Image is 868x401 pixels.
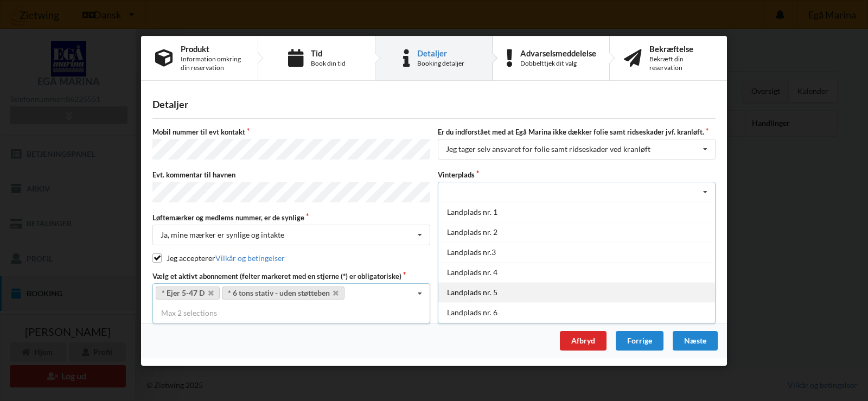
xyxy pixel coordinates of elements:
div: Bekræftelse [649,44,713,53]
div: Advarselsmeddelelse [520,48,596,57]
div: Produkt [181,44,244,53]
label: Vinterplads [438,170,716,180]
div: Detaljer [417,48,464,57]
div: Jeg tager selv ansvaret for folie samt ridseskader ved kranløft [446,145,650,153]
div: Forrige [616,330,663,350]
div: Landplads nr. 5 [438,282,715,302]
div: Information omkring din reservation [181,54,244,72]
div: Afbryd [560,330,607,350]
label: Vælg et aktivt abonnement (felter markeret med en stjerne (*) er obligatoriske) [152,271,430,281]
div: Landplads nr.3 [438,242,715,262]
div: Bekræft din reservation [649,54,713,72]
a: * Ejer 5-47 D [156,287,220,300]
div: Landplads nr. 7 [438,322,715,342]
div: Landplads nr. 4 [438,262,715,282]
div: Detaljer [152,98,716,111]
div: Landplads nr. 1 [438,202,715,222]
div: Næste [673,330,718,350]
label: Jeg accepterer [152,253,285,263]
label: Løftemærker og medlems nummer, er de synlige [152,212,430,222]
div: Landplads nr. 6 [438,302,715,322]
div: Dobbelttjek dit valg [520,59,596,67]
a: * 6 tons stativ - uden støtteben [222,287,345,300]
div: Landplads nr. 2 [438,222,715,242]
div: Book din tid [311,59,346,67]
a: Vilkår og betingelser [215,253,285,263]
label: Er du indforstået med at Egå Marina ikke dækker folie samt ridseskader jvf. kranløft. [438,127,716,137]
label: Evt. kommentar til havnen [152,170,430,180]
div: Ja, mine mærker er synlige og intakte [161,231,284,239]
div: Booking detaljer [417,59,464,67]
label: Mobil nummer til evt kontakt [152,127,430,137]
div: Tid [311,48,346,57]
div: Max 2 selections [152,303,430,322]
